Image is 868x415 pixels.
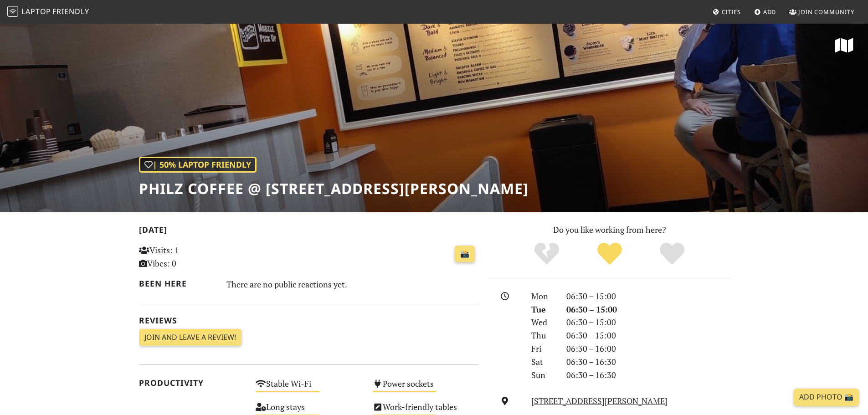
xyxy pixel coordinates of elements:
[7,6,18,17] img: LaptopFriendly
[21,6,51,16] span: Laptop
[641,241,704,266] div: Definitely!
[526,355,560,369] div: Sat
[515,241,578,266] div: No
[561,369,735,382] div: 06:30 – 16:30
[763,8,776,16] span: Add
[455,246,475,263] a: 📸
[139,279,216,288] h2: Been here
[526,303,560,316] div: Tue
[139,244,245,270] p: Visits: 1 Vibes: 0
[709,4,745,20] a: Cities
[7,4,89,20] a: LaptopFriendly LaptopFriendly
[52,6,89,16] span: Friendly
[139,329,241,346] a: Join and leave a review!
[750,4,780,20] a: Add
[526,369,560,382] div: Sun
[226,277,479,292] div: There are no public reactions yet.
[786,4,858,20] a: Join Community
[798,8,854,16] span: Join Community
[722,8,741,16] span: Cities
[561,303,735,316] div: 06:30 – 15:00
[526,290,560,303] div: Mon
[139,180,529,197] h1: Philz Coffee @ [STREET_ADDRESS][PERSON_NAME]
[526,329,560,342] div: Thu
[526,316,560,329] div: Wed
[526,342,560,355] div: Fri
[139,157,257,173] div: | 50% Laptop Friendly
[561,316,735,329] div: 06:30 – 15:00
[561,329,735,342] div: 06:30 – 15:00
[794,389,859,406] a: Add Photo 📸
[490,223,729,236] p: Do you like working from here?
[139,316,479,325] h2: Reviews
[561,342,735,355] div: 06:30 – 16:00
[531,395,668,406] a: [STREET_ADDRESS][PERSON_NAME]
[561,355,735,369] div: 06:30 – 16:30
[561,290,735,303] div: 06:30 – 15:00
[250,376,367,400] div: Stable Wi-Fi
[578,241,641,266] div: Yes
[139,378,245,388] h2: Productivity
[139,225,479,238] h2: [DATE]
[367,376,484,400] div: Power sockets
